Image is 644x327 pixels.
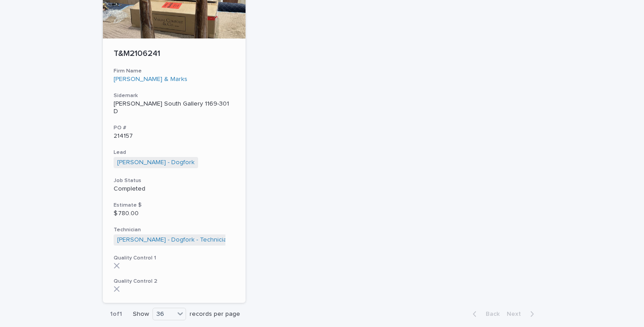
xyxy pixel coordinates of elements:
span: Back [480,311,500,317]
a: [PERSON_NAME] & Marks [114,76,187,83]
h3: Sidemark [114,92,235,99]
h3: Quality Control 1 [114,255,235,262]
p: Show [133,310,149,318]
p: Completed [114,185,235,193]
p: $ 780.00 [114,210,235,217]
div: 36 [153,310,174,319]
p: T&M2106241 [114,49,235,59]
h3: Job Status [114,177,235,184]
p: records per page [190,310,240,318]
button: Back [466,310,503,318]
h3: Lead [114,149,235,156]
h3: Firm Name [114,68,235,75]
span: Next [507,311,526,317]
h3: Technician [114,226,235,234]
button: Next [503,310,541,318]
p: [PERSON_NAME] South Gallery 1169-301 D [114,100,235,115]
p: 1 of 1 [103,303,129,325]
a: [PERSON_NAME] - Dogfork [117,159,195,166]
h3: PO # [114,124,235,132]
p: 214157 [114,132,235,140]
h3: Estimate $ [114,202,235,209]
a: [PERSON_NAME] - Dogfork - Technician [117,236,230,244]
h3: Quality Control 2 [114,278,235,285]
